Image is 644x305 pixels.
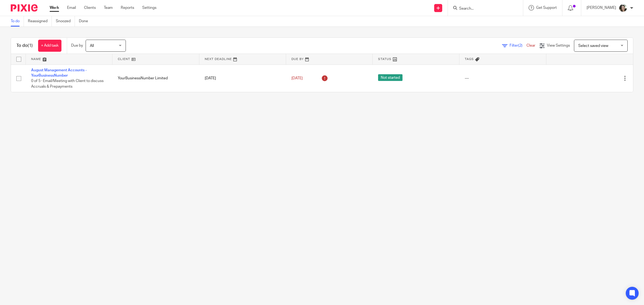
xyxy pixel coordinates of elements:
[578,44,608,48] span: Select saved view
[536,6,557,10] span: Get Support
[31,79,104,88] span: 0 of 5 · Email/Meeting with Client to discuss Accruals & Prepayments
[378,74,402,81] span: Not started
[31,68,87,77] a: August Management Accounts - YourBusinessNumber
[104,5,113,10] a: Team
[71,43,83,48] p: Due by
[112,65,199,92] td: YourBusinessNumber Limited
[619,4,627,12] img: barbara-raine-.jpg
[28,16,52,27] a: Reassigned
[38,40,61,52] a: + Add task
[84,5,96,10] a: Clients
[56,16,75,27] a: Snoozed
[79,16,92,27] a: Done
[199,65,286,92] td: [DATE]
[16,43,33,49] h1: To do
[510,44,526,47] span: Filter
[50,5,59,10] a: Work
[121,5,134,10] a: Reports
[459,6,507,11] input: Search
[547,44,570,47] span: View Settings
[90,44,94,48] span: All
[465,76,541,81] div: ---
[291,76,303,80] span: [DATE]
[11,4,38,12] img: Pixie
[67,5,76,10] a: Email
[526,44,535,47] a: Clear
[11,16,24,27] a: To do
[587,5,616,10] p: [PERSON_NAME]
[465,58,474,61] span: Tags
[142,5,156,10] a: Settings
[518,44,522,47] span: (2)
[28,43,33,48] span: (1)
